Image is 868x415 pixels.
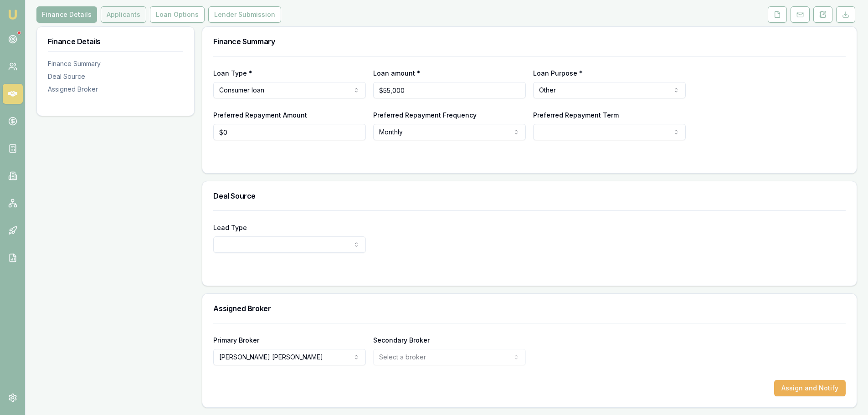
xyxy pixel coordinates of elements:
[213,224,247,231] label: Lead Type
[373,111,477,119] label: Preferred Repayment Frequency
[148,6,206,23] a: Loan Options
[213,124,366,140] input: $
[373,82,526,98] input: $
[373,336,430,344] label: Secondary Broker
[213,192,846,200] h3: Deal Source
[36,6,97,23] button: Finance Details
[213,336,259,344] label: Primary Broker
[533,111,619,119] label: Preferred Repayment Term
[533,69,583,77] label: Loan Purpose *
[213,69,252,77] label: Loan Type *
[101,6,146,23] button: Applicants
[7,9,18,20] img: emu-icon-u.png
[774,380,846,396] button: Assign and Notify
[99,6,148,23] a: Applicants
[150,6,205,23] button: Loan Options
[213,305,846,312] h3: Assigned Broker
[373,69,421,77] label: Loan amount *
[48,38,183,45] h3: Finance Details
[48,72,183,81] div: Deal Source
[213,38,846,45] h3: Finance Summary
[36,6,99,23] a: Finance Details
[206,6,283,23] a: Lender Submission
[48,85,183,94] div: Assigned Broker
[213,111,307,119] label: Preferred Repayment Amount
[208,6,281,23] button: Lender Submission
[48,59,183,68] div: Finance Summary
